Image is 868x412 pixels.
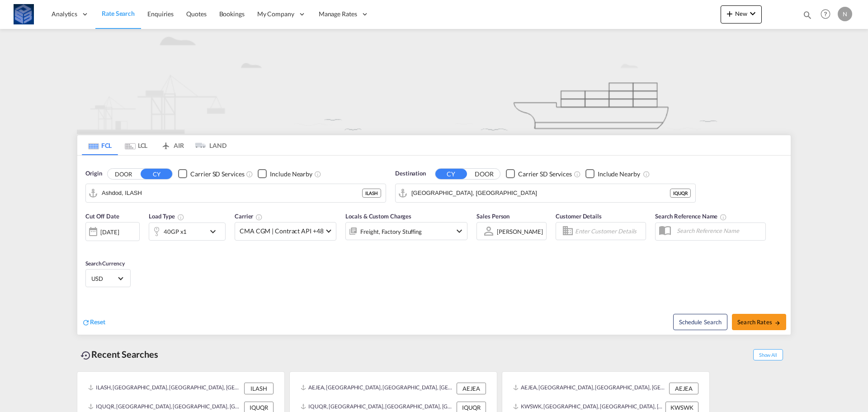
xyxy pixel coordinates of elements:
[244,383,274,394] div: ILASH
[88,383,242,394] div: ILASH, Ashdod, Israel, Levante, Middle East
[672,224,765,237] input: Search Reference Name
[838,7,852,21] div: N
[669,383,698,394] div: AEJEA
[818,6,838,23] div: Help
[655,213,727,220] span: Search Reference Name
[82,317,105,327] div: icon-refreshReset
[345,222,467,240] div: Freight Factory Stuffingicon-chevron-down
[774,320,781,326] md-icon: icon-arrow-right
[598,170,640,179] div: Include Nearby
[102,186,362,200] input: Search by Port
[240,227,323,236] span: CMA CGM | Contract API +48
[362,189,381,198] div: ILASH
[141,169,172,179] button: CY
[255,213,263,221] md-icon: The selected Trucker/Carrierwill be displayed in the rate results If the rates are from another f...
[147,10,174,18] span: Enquiries
[177,213,184,221] md-icon: icon-information-outline
[90,318,105,326] span: Reset
[100,228,119,236] div: [DATE]
[108,169,139,179] button: DOOR
[178,169,244,179] md-checkbox: Checkbox No Ink
[160,140,171,147] md-icon: icon-airplane
[802,10,812,20] md-icon: icon-magnify
[82,318,90,327] md-icon: icon-refresh
[190,135,226,155] md-tab-item: LAND
[435,169,467,179] button: CY
[720,213,727,221] md-icon: Your search will be saved by the below given name
[80,350,91,361] md-icon: icon-backup-restore
[270,170,312,179] div: Include Nearby
[497,228,543,235] div: [PERSON_NAME]
[149,213,184,220] span: Load Type
[513,383,667,394] div: AEJEA, Jebel Ali, United Arab Emirates, Middle East, Middle East
[82,135,118,155] md-tab-item: FCL
[670,189,691,198] div: IQUQR
[575,224,643,238] input: Enter Customer Details
[724,10,758,17] span: New
[85,213,119,220] span: Cut Off Date
[818,6,833,22] span: Help
[556,213,601,220] span: Customer Details
[737,318,781,326] span: Search Rates
[314,170,321,178] md-icon: Unchecked: Ignores neighbouring ports when fetching rates.Checked : Includes neighbouring ports w...
[14,4,34,24] img: fff785d0086311efa2d3e168b14c2f64.png
[395,169,426,178] span: Destination
[219,10,245,18] span: Bookings
[190,170,244,179] div: Carrier SD Services
[91,275,117,283] span: USD
[732,314,786,330] button: Search Ratesicon-arrow-right
[396,184,695,202] md-input-container: Umm Qasr Port, IQUQR
[301,383,454,394] div: AEJEA, Jebel Ali, United Arab Emirates, Middle East, Middle East
[85,222,140,241] div: [DATE]
[496,225,544,238] md-select: Sales Person: Natalia Khakhanashvili
[118,135,154,155] md-tab-item: LCL
[643,170,650,178] md-icon: Unchecked: Ignores neighbouring ports when fetching rates.Checked : Includes neighbouring ports w...
[149,223,226,241] div: 40GP x1icon-chevron-down
[258,169,312,179] md-checkbox: Checkbox No Ink
[360,225,422,238] div: Freight Factory Stuffing
[77,29,791,134] img: new-FCL.png
[468,169,500,179] button: DOOR
[257,9,294,19] span: My Company
[85,260,125,267] span: Search Currency
[747,8,758,19] md-icon: icon-chevron-down
[476,213,509,220] span: Sales Person
[411,186,670,200] input: Search by Port
[154,135,190,155] md-tab-item: AIR
[52,9,77,19] span: Analytics
[246,170,253,178] md-icon: Unchecked: Search for CY (Container Yard) services for all selected carriers.Checked : Search for...
[802,10,812,24] div: icon-magnify
[85,169,102,178] span: Origin
[235,213,263,220] span: Carrier
[77,344,162,365] div: Recent Searches
[90,272,126,285] md-select: Select Currency: $ USDUnited States Dollar
[721,5,762,24] button: icon-plus 400-fgNewicon-chevron-down
[506,169,572,179] md-checkbox: Checkbox No Ink
[753,349,783,360] span: Show All
[208,226,223,237] md-icon: icon-chevron-down
[102,9,135,17] span: Rate Search
[82,135,226,155] md-pagination-wrapper: Use the left and right arrow keys to navigate between tabs
[673,314,727,330] button: Note: By default Schedule search will only considerorigin ports, destination ports and cut off da...
[518,170,572,179] div: Carrier SD Services
[585,169,640,179] md-checkbox: Checkbox No Ink
[457,383,486,394] div: AEJEA
[186,10,206,18] span: Quotes
[454,226,465,237] md-icon: icon-chevron-down
[77,156,791,335] div: Origin DOOR CY Checkbox No InkUnchecked: Search for CY (Container Yard) services for all selected...
[86,184,386,202] md-input-container: Ashdod, ILASH
[319,9,357,19] span: Manage Rates
[574,170,581,178] md-icon: Unchecked: Search for CY (Container Yard) services for all selected carriers.Checked : Search for...
[85,240,92,252] md-datepicker: Select
[164,225,187,238] div: 40GP x1
[724,8,735,19] md-icon: icon-plus 400-fg
[345,213,411,220] span: Locals & Custom Charges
